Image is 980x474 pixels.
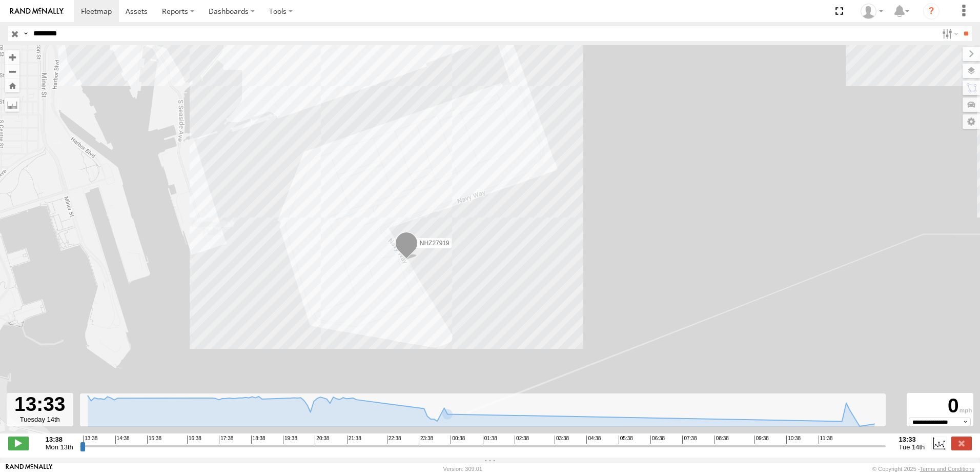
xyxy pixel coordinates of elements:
span: 15:38 [147,436,161,444]
button: Zoom Home [5,78,19,92]
span: 11:38 [819,436,833,444]
span: 03:38 [555,436,569,444]
span: 18:38 [251,436,266,444]
div: © Copyright 2025 - [872,466,974,472]
span: 04:38 [586,436,601,444]
span: 07:38 [682,436,697,444]
div: Version: 309.01 [443,466,482,472]
span: 14:38 [115,436,130,444]
span: 06:38 [650,436,665,444]
label: Map Settings [963,114,980,129]
label: Search Query [22,26,30,41]
span: Tue 14th Oct 2025 [899,443,925,451]
span: 13:38 [83,436,97,444]
a: Terms and Conditions [920,466,974,472]
span: 22:38 [387,436,401,444]
span: 10:38 [786,436,801,444]
span: 02:38 [515,436,529,444]
button: Zoom in [5,50,19,64]
div: 0 [908,394,972,418]
span: 05:38 [619,436,633,444]
label: Close [951,437,972,450]
a: Visit our Website [6,464,53,474]
span: Mon 13th Oct 2025 [46,443,73,451]
span: 16:38 [187,436,201,444]
span: 09:38 [754,436,769,444]
img: rand-logo.svg [10,8,64,15]
label: Measure [5,97,19,112]
span: 20:38 [315,436,329,444]
strong: 13:38 [46,436,73,443]
span: 08:38 [714,436,729,444]
span: 19:38 [283,436,297,444]
span: 00:38 [451,436,465,444]
i: ? [923,3,940,19]
span: NHZ27919 [420,240,450,247]
span: 17:38 [219,436,233,444]
span: 21:38 [347,436,361,444]
label: Search Filter Options [938,26,960,41]
div: Zulema McIntosch [857,4,887,19]
button: Zoom out [5,64,19,78]
label: Play/Stop [8,437,29,450]
span: 23:38 [419,436,433,444]
span: 01:38 [483,436,497,444]
strong: 13:33 [899,436,925,443]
